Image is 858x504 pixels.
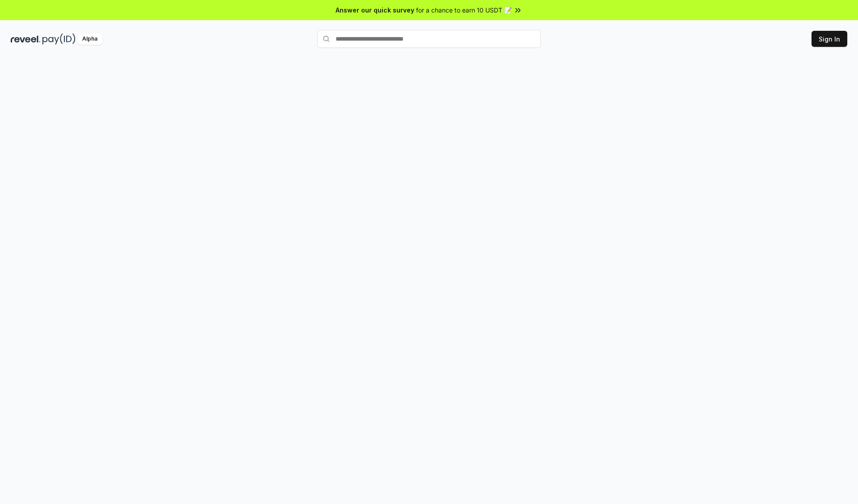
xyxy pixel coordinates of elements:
img: reveel_dark [11,33,41,45]
img: pay_id [42,33,76,45]
div: Alpha [77,33,102,45]
span: Answer our quick survey [336,5,414,15]
span: for a chance to earn 10 USDT 📝 [416,5,512,15]
button: Sign In [812,31,847,47]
